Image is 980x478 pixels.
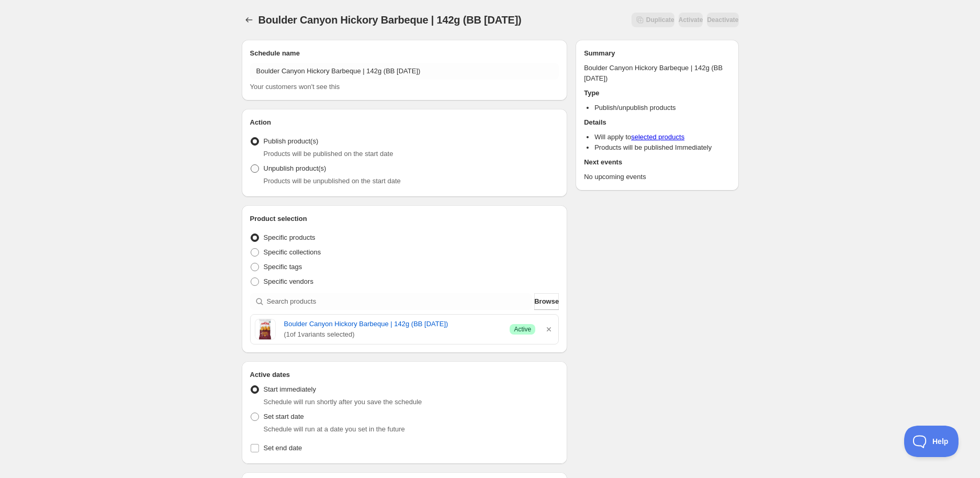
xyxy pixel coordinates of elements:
[255,319,276,340] img: Hickory Barbeque 142g-Indulgence-Boulder Canyon-iPantry-australia
[584,172,730,182] p: No upcoming events
[264,177,401,185] span: Products will be unpublished on the start date
[264,234,316,241] span: Specific products
[631,133,684,141] a: selected products
[250,370,559,380] h2: Active dates
[584,157,730,168] h2: Next events
[594,103,730,113] li: Publish/unpublish products
[250,48,559,59] h2: Schedule name
[242,13,256,27] button: Schedules
[534,293,559,310] button: Browse
[584,48,730,59] h2: Summary
[534,296,559,307] span: Browse
[264,398,422,406] span: Schedule will run shortly after you save the schedule
[264,413,304,420] span: Set start date
[264,385,316,393] span: Start immediately
[264,164,326,172] span: Unpublish product(s)
[904,426,959,457] iframe: Toggle Customer Support
[284,329,502,340] span: ( 1 of 1 variants selected)
[250,117,559,128] h2: Action
[250,83,340,91] span: Your customers won't see this
[250,214,559,224] h2: Product selection
[284,319,502,329] a: Boulder Canyon Hickory Barbeque | 142g (BB [DATE])
[584,88,730,98] h2: Type
[267,293,533,310] input: Search products
[264,248,321,256] span: Specific collections
[264,444,302,452] span: Set end date
[258,14,522,26] span: Boulder Canyon Hickory Barbeque | 142g (BB [DATE])
[514,325,531,334] span: Active
[584,117,730,128] h2: Details
[584,63,730,84] p: Boulder Canyon Hickory Barbeque | 142g (BB [DATE])
[594,132,730,142] li: Will apply to
[264,137,319,145] span: Publish product(s)
[264,425,405,433] span: Schedule will run at a date you set in the future
[594,142,730,153] li: Products will be published Immediately
[264,277,313,285] span: Specific vendors
[264,263,302,271] span: Specific tags
[264,150,393,158] span: Products will be published on the start date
